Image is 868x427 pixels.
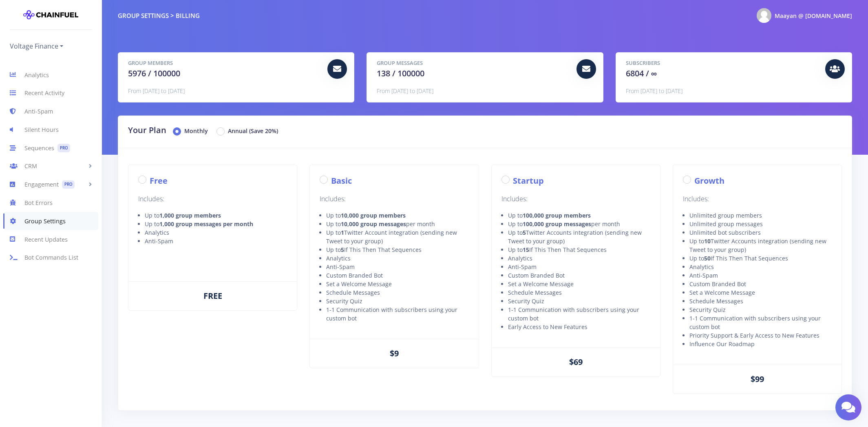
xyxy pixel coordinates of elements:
[508,245,650,254] li: Up to If This Then That Sequences
[508,220,650,228] li: Up to per month
[341,211,406,219] strong: 10,000 group members
[689,331,832,340] li: Priority Support & Early Access to New Features
[751,374,764,385] span: $99
[3,212,98,230] a: Group Settings
[750,7,852,24] a: @Maayanfuse Photo Maayan @ [DOMAIN_NAME]
[508,288,650,297] li: Schedule Messages
[326,297,468,305] li: Security Quiz
[689,262,832,271] li: Analytics
[689,211,832,220] li: Unlimited group members
[704,237,711,245] strong: 10
[184,127,208,136] label: Monthly
[341,246,344,254] strong: 5
[326,220,468,228] li: Up to per month
[508,305,650,322] li: 1-1 Communication with subscribers using your custom bot
[128,87,185,95] span: From [DATE] to [DATE]
[689,237,832,254] li: Up to Twitter Accounts integration (sending new Tweet to your group)
[331,175,352,187] label: Basic
[689,228,832,237] li: Unlimited bot subscribers
[508,254,650,262] li: Analytics
[128,124,842,136] h2: Your Plan
[326,280,468,288] li: Set a Welcome Message
[341,229,344,236] strong: 1
[62,180,75,189] span: PRO
[689,314,832,331] li: 1-1 Communication with subscribers using your custom bot
[326,271,468,280] li: Custom Branded Bot
[569,356,583,367] span: $69
[326,211,468,220] li: Up to
[689,305,832,314] li: Security Quiz
[689,254,832,262] li: Up to If This Then That Sequences
[775,12,852,20] span: Maayan @ [DOMAIN_NAME]
[689,297,832,305] li: Schedule Messages
[689,288,832,297] li: Set a Welcome Message
[145,220,287,228] li: Up to
[689,280,832,288] li: Custom Branded Bot
[159,211,221,219] strong: 1,000 group members
[704,254,711,262] strong: 50
[508,262,650,271] li: Anti-Spam
[326,245,468,254] li: Up to If This Then That Sequences
[377,68,424,79] span: 138 / 100000
[326,288,468,297] li: Schedule Messages
[138,193,287,205] p: Includes:
[341,220,406,228] strong: 10,000 group messages
[689,220,832,228] li: Unlimited group messages
[689,271,832,280] li: Anti-Spam
[159,220,253,228] strong: 1,000 group messages per month
[320,193,468,205] p: Includes:
[523,220,591,228] strong: 100,000 group messages
[10,40,63,53] a: Voltage Finance
[508,280,650,288] li: Set a Welcome Message
[23,7,78,23] img: chainfuel-logo
[128,68,180,79] span: 5976 / 100000
[390,348,399,359] span: $9
[689,340,832,348] li: Influence Our Roadmap
[150,175,168,187] label: Free
[228,127,278,136] label: Annual (Save 20%)
[203,290,222,301] span: FREE
[694,175,724,187] label: Growth
[523,246,529,254] strong: 15
[377,87,433,95] span: From [DATE] to [DATE]
[326,228,468,245] li: Up to Twitter Account integration (sending new Tweet to your group)
[523,211,591,219] strong: 100,000 group members
[508,228,650,245] li: Up to Twitter Accounts integration (sending new Tweet to your group)
[683,193,832,205] p: Includes:
[513,175,544,187] label: Startup
[508,297,650,305] li: Security Quiz
[145,237,287,245] li: Anti-Spam
[145,211,287,220] li: Up to
[626,87,682,95] span: From [DATE] to [DATE]
[508,211,650,220] li: Up to
[326,305,468,322] li: 1-1 Communication with subscribers using your custom bot
[326,254,468,262] li: Analytics
[145,228,287,237] li: Analytics
[501,193,650,205] p: Includes:
[57,144,70,152] span: PRO
[326,262,468,271] li: Anti-Spam
[626,68,657,79] span: 6804 / ∞
[508,271,650,280] li: Custom Branded Bot
[508,322,650,331] li: Early Access to New Features
[757,8,771,23] img: @Maayanfuse Photo
[128,59,321,67] h5: Group Members
[118,11,200,20] div: Group Settings > Billing
[377,59,570,67] h5: Group Messages
[523,229,526,236] strong: 5
[626,59,819,67] h5: Subscribers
